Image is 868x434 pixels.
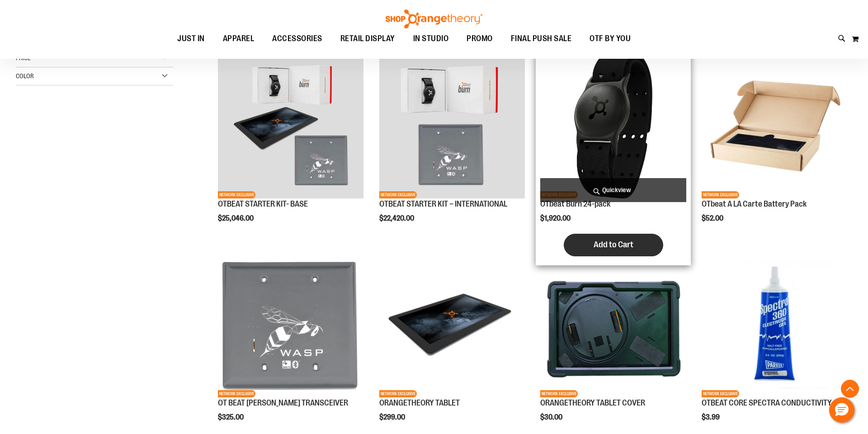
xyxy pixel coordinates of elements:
button: Hello, have a question? Let’s chat. [829,397,854,423]
div: product [375,48,530,245]
span: NETWORK EXCLUSIVE [379,191,417,198]
span: NETWORK EXCLUSIVE [540,390,578,397]
a: APPAREL [214,28,264,49]
a: OTBEAT STARTER KIT- BASENETWORK EXCLUSIVE [218,52,364,200]
img: OTBEAT STARTER KIT – INTERNATIONAL [379,52,525,198]
a: RETAIL DISPLAY [331,28,404,49]
span: FINAL PUSH SALE [511,28,572,49]
span: JUST IN [177,28,205,49]
span: PROMO [467,28,493,49]
div: product [213,48,368,245]
span: $1,920.00 [540,214,572,222]
a: JUST IN [168,28,214,49]
a: OTBEAT STARTER KIT – INTERNATIONAL [379,199,507,208]
a: ACCESSORIES [263,28,331,49]
span: $325.00 [218,413,245,421]
img: OTBEAT CORE SPECTRA CONDUCTIVITY GEL [702,252,848,398]
a: Product image for ORANGETHEORY TABLET COVERNETWORK EXCLUSIVE [540,252,686,399]
span: $52.00 [702,214,725,222]
span: IN STUDIO [413,28,449,49]
span: Add to Cart [594,240,633,250]
a: OT BEAT [PERSON_NAME] TRANSCEIVER [218,398,348,407]
a: OTbeat A LA Carte Battery Pack [702,199,807,208]
img: OTBEAT STARTER KIT- BASE [218,52,364,198]
div: product [536,48,691,265]
span: NETWORK EXCLUSIVE [702,390,739,397]
img: Product image for OTbeat A LA Carte Battery Pack [702,52,848,198]
a: Product image for ORANGETHEORY TABLETNETWORK EXCLUSIVE [379,252,525,399]
span: $25,046.00 [218,214,255,222]
span: APPAREL [223,28,255,49]
button: Add to Cart [564,234,663,256]
img: OTbeat Burn 24-pack [540,52,686,198]
span: $30.00 [540,413,564,421]
span: Color [16,72,34,80]
a: Product image for OT BEAT POE TRANSCEIVERNETWORK EXCLUSIVE [218,252,364,399]
a: FINAL PUSH SALE [502,28,581,49]
span: $299.00 [379,413,406,421]
a: IN STUDIO [404,28,458,49]
img: Shop Orangetheory [384,9,484,28]
div: product [697,48,852,245]
a: OTF BY YOU [580,28,640,49]
a: ORANGETHEORY TABLET COVER [540,398,645,407]
a: ORANGETHEORY TABLET [379,398,460,407]
span: NETWORK EXCLUSIVE [702,191,739,198]
span: ACCESSORIES [272,28,322,49]
a: OTBEAT CORE SPECTRA CONDUCTIVITY GELNETWORK EXCLUSIVE [702,252,848,399]
img: Product image for ORANGETHEORY TABLET [379,252,525,398]
span: $3.99 [702,413,721,421]
button: Back To Top [841,380,859,398]
span: RETAIL DISPLAY [340,28,395,49]
img: Product image for ORANGETHEORY TABLET COVER [540,252,686,398]
span: $22,420.00 [379,214,415,222]
a: OTbeat Burn 24-packNETWORK EXCLUSIVE [540,52,686,200]
a: OTBEAT CORE SPECTRA CONDUCTIVITY GEL [702,398,846,407]
span: NETWORK EXCLUSIVE [218,191,255,198]
a: Product image for OTbeat A LA Carte Battery PackNETWORK EXCLUSIVE [702,52,848,200]
span: NETWORK EXCLUSIVE [218,390,255,397]
a: OTBEAT STARTER KIT – INTERNATIONALNETWORK EXCLUSIVE [379,52,525,200]
span: OTF BY YOU [590,28,631,49]
a: OTBEAT STARTER KIT- BASE [218,199,308,208]
a: PROMO [458,28,502,49]
span: NETWORK EXCLUSIVE [379,390,417,397]
a: OTbeat Burn 24-pack [540,199,610,208]
img: Product image for OT BEAT POE TRANSCEIVER [218,252,364,398]
a: Quickview [540,178,686,202]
